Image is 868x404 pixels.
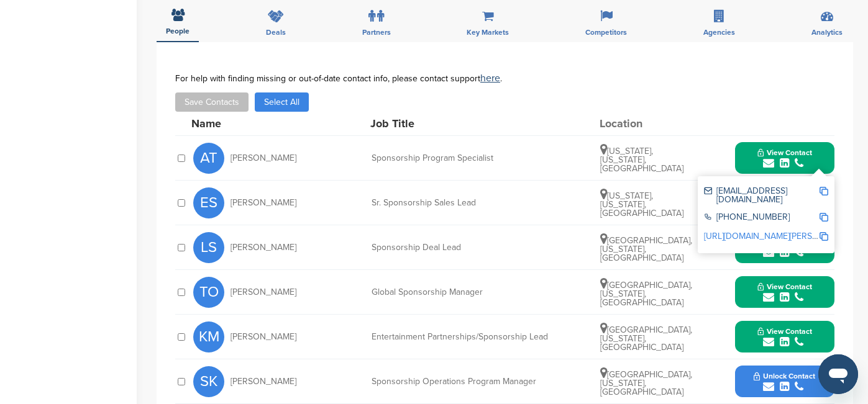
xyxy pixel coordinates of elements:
[704,187,819,204] div: [EMAIL_ADDRESS][DOMAIN_NAME]
[757,148,812,157] span: View Contact
[362,29,391,36] span: Partners
[266,29,286,36] span: Deals
[255,92,309,112] button: Select All
[372,288,558,297] div: Global Sponsorship Manager
[231,288,296,297] span: [PERSON_NAME]
[820,187,828,195] img: Copy
[231,333,296,341] span: [PERSON_NAME]
[193,366,224,397] span: SK
[372,154,558,163] div: Sponsorship Program Specialist
[820,213,828,222] img: Copy
[193,187,224,218] span: ES
[742,140,827,177] button: View Contact
[703,29,735,36] span: Agencies
[231,199,296,207] span: [PERSON_NAME]
[231,243,296,252] span: [PERSON_NAME]
[704,213,819,223] div: [PHONE_NUMBER]
[231,154,296,163] span: [PERSON_NAME]
[372,199,558,207] div: Sr. Sponsorship Sales Lead
[818,354,858,394] iframe: Button to launch messaging window
[480,72,500,84] a: here
[600,118,693,129] div: Location
[811,29,843,36] span: Analytics
[739,363,830,400] button: Unlock Contact
[175,92,249,112] button: Save Contacts
[166,27,190,35] span: People
[193,277,224,308] span: TO
[193,232,224,263] span: LS
[742,318,827,356] button: View Contact
[600,369,692,397] span: [GEOGRAPHIC_DATA], [US_STATE], [GEOGRAPHIC_DATA]
[820,232,828,241] img: Copy
[193,143,224,174] span: AT
[600,146,683,174] span: [US_STATE], [US_STATE], [GEOGRAPHIC_DATA]
[600,325,692,352] span: [GEOGRAPHIC_DATA], [US_STATE], [GEOGRAPHIC_DATA]
[757,282,812,291] span: View Contact
[231,377,296,386] span: [PERSON_NAME]
[372,377,558,386] div: Sponsorship Operations Program Manager
[754,372,815,380] span: Unlock Contact
[704,231,856,241] a: [URL][DOMAIN_NAME][PERSON_NAME]
[193,321,224,352] span: KM
[585,29,627,36] span: Competitors
[742,274,827,311] button: View Contact
[191,118,328,129] div: Name
[600,280,692,308] span: [GEOGRAPHIC_DATA], [US_STATE], [GEOGRAPHIC_DATA]
[175,73,834,83] div: For help with finding missing or out-of-date contact info, please contact support .
[600,235,692,263] span: [GEOGRAPHIC_DATA], [US_STATE], [GEOGRAPHIC_DATA]
[467,29,509,36] span: Key Markets
[757,327,812,336] span: View Contact
[372,243,558,252] div: Sponsorship Deal Lead
[370,118,557,129] div: Job Title
[372,333,558,341] div: Entertainment Partnerships/Sponsorship Lead
[600,191,683,218] span: [US_STATE], [US_STATE], [GEOGRAPHIC_DATA]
